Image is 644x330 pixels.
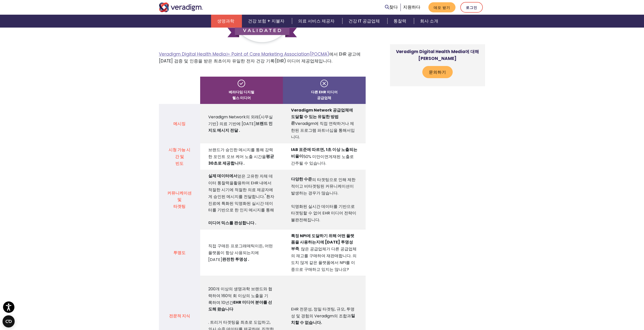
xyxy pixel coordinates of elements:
[403,4,420,10] a: 지원하다
[229,90,254,95] font: 베라다임 디지털
[428,2,455,12] a: 데모 받기
[159,51,361,64] font: 에서 EHR 광고에 [DATE] 검증 및 인증을 받은 최초이자 유일한 전자 건강 기록(EHR) 미디어 제공업체입니다
[208,299,272,312] font: EHR 미디어 분야를 선도해 왔습니다
[396,49,479,61] font: Veradigm Digital Health Media에 대해 [PERSON_NAME]
[169,147,190,160] font: 시청 가능 시간 및
[208,220,256,226] font: 미디어 믹스를 완성합니다 .
[342,15,387,28] a: 건강 IT 공급업체
[169,313,190,319] font: 전문적 지식
[291,203,356,223] font: 익명화된 실시간 데이터를 기반으로 타겟팅할 수 없어 EHR 미디어 전략이 불완전해집니다.
[217,18,234,24] font: 생명과학
[291,177,356,196] font: 의 타겟팅으로 인해 제한적이고 비타겟팅된 커뮤니케이션이 발생하는 경우가 많습니다.
[429,70,446,75] font: 문의하기
[208,194,274,213] font: 환자 진료에 특화된 익명화된 실시간 데이터를 기반으로 한 인지 메시지를 통해
[303,153,328,159] font: 50% 미만이면
[434,5,450,10] font: 데모 받기
[389,4,398,10] font: 찾다
[291,121,355,140] font: Veradigm에 직접 연락하거나 제한된 프로그램 파트너십을 통해서입니다.
[238,80,245,87] img: icon-check-circle.svg
[175,160,183,166] font: 빈도
[291,246,357,272] font: . 많은 공급업체가 다른 공급업체의 재고를 구매하여 재판매합니다. 의도치 않게 같은 플랫폼에서 NPI를 이중으로 구매하고 있지는 않나요?
[159,3,203,12] img: 베라다임 로고
[311,90,338,95] font: 다른 EHR 미디어
[212,299,233,305] font: 하며 10년간
[320,80,328,87] img: icon-x-circle.svg
[242,15,292,28] a: 건강 보험 + 지불자
[208,147,273,160] font: 브랜드가 승인한 메시지를 통해 강력한 포인트 오브 케어 노출 시간을
[298,18,335,24] font: 의료 서비스 제공자
[248,18,284,24] font: 건강 보험 + 지불자
[420,18,438,24] font: 회사 소개
[208,114,273,127] font: Veradigm Network의 외래(사무실 기반) 의료 기반에 [DATE]
[222,256,249,262] font: 완전한 투명성 .
[208,243,273,262] font: 직접 구매든 프로그래매틱이든, 어떤 플랫폼이 항상 사용되는지에 [DATE]
[173,204,185,209] font: 타겟팅
[173,121,185,127] font: 메시징
[331,58,332,64] font: .
[291,306,355,319] font: EHR 전문성, 정밀 타겟팅, 규모, 투명성 및 경험의 Veradigm의 ​​조합과
[348,18,380,24] font: 건강 IT 공급업체
[291,176,312,182] font: 다양한 수준
[460,2,483,13] a: 로그인
[291,107,353,126] font: Veradigm Network 공급업체에 도달할 수 있는 유일한 방법은
[393,18,406,24] font: 통찰력
[291,233,354,252] font: 특정 NPI에 도달하기 위해 어떤 플랫폼을 사용하는지에 [DATE] 투명성 부족
[173,250,185,256] font: 투명도
[167,190,192,203] font: 커뮤니케이션 및
[422,66,453,78] a: 문의하기
[3,315,15,327] button: Open CMP widget
[292,15,342,28] a: 의료 서비스 제공자
[208,173,273,186] font: 얻은 고유한 자체 데이터 통찰력을
[291,147,357,159] font: IAB 표준에 따르면, 1초 이상 노출되는 비율이
[159,51,329,57] a: Veradigm Digital Health Media는 Point of Care Marketing Association(POCMA)
[414,15,444,28] a: 회사 소개
[317,95,331,100] font: 공급업체
[211,15,242,28] a: 생명과학
[208,173,237,179] font: 실제 데이터에서
[208,286,272,305] font: 200개 이상의 생명과학 브랜드와 협력하여 160억 회 이상의 노출을 기록
[232,95,251,100] font: 헬스 미디어
[387,15,414,28] a: 통찰력
[208,180,273,200] font: 활용하여 EHR 내에서 적절한 시기에 적절한 의료 제공자에게 승인된 메시지를 전달합니다.
[466,5,477,10] font: 로그인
